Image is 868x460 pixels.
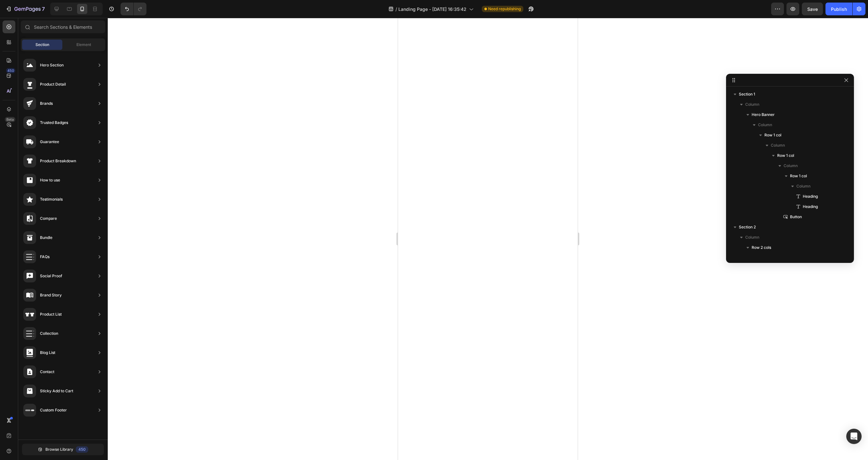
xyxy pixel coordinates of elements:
div: How to use [40,177,60,183]
span: Hero Banner [752,111,775,118]
span: Column [784,163,798,169]
span: Section 1 [739,91,755,97]
div: Compare [40,215,57,222]
div: Contact [40,369,54,375]
div: Product Breakdown [40,158,76,164]
input: Search Sections & Elements [21,20,105,33]
p: 7 [42,5,45,13]
div: Hero Section [40,62,64,68]
span: Column [771,142,785,149]
div: Social Proof [40,273,62,279]
button: Browse Library450 [22,444,104,455]
div: Bundle [40,234,52,241]
div: Collection [40,330,58,337]
span: Need republishing [488,6,521,12]
div: Beta [5,117,15,122]
div: 450 [76,446,88,453]
span: Heading [803,193,818,200]
div: 450 [6,68,15,73]
span: Row 1 col [790,173,807,179]
div: Blog List [40,349,55,356]
div: Custom Footer [40,407,67,413]
iframe: Design area [398,18,578,460]
span: Section 2 [739,224,756,230]
span: Browse Library [45,447,73,452]
button: 7 [3,3,48,15]
span: Column [758,122,772,128]
div: Publish [831,6,847,12]
span: Column [745,101,759,108]
div: Product List [40,311,62,318]
span: Button [790,214,802,220]
span: Row 1 col [764,132,781,138]
button: Publish [825,3,852,15]
div: Open Intercom Messenger [846,429,862,444]
span: Save [807,6,818,12]
div: Brands [40,100,53,107]
span: Column [745,234,759,241]
div: Sticky Add to Cart [40,388,73,394]
span: Column [796,183,810,189]
span: Element [76,42,91,48]
div: Undo/Redo [121,3,146,15]
div: FAQs [40,254,50,260]
div: Testimonials [40,196,63,203]
div: Guarantee [40,139,59,145]
div: Trusted Badges [40,119,68,126]
span: Row 2 cols [752,244,771,251]
span: Section [35,42,49,48]
span: Row 1 col [777,152,794,159]
button: Save [802,3,823,15]
span: Landing Page - [DATE] 16:35:42 [398,6,466,12]
div: Product Detail [40,81,66,88]
span: / [395,6,397,12]
span: Heading [803,203,818,210]
div: Brand Story [40,292,62,298]
span: Column 1 [758,255,775,261]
